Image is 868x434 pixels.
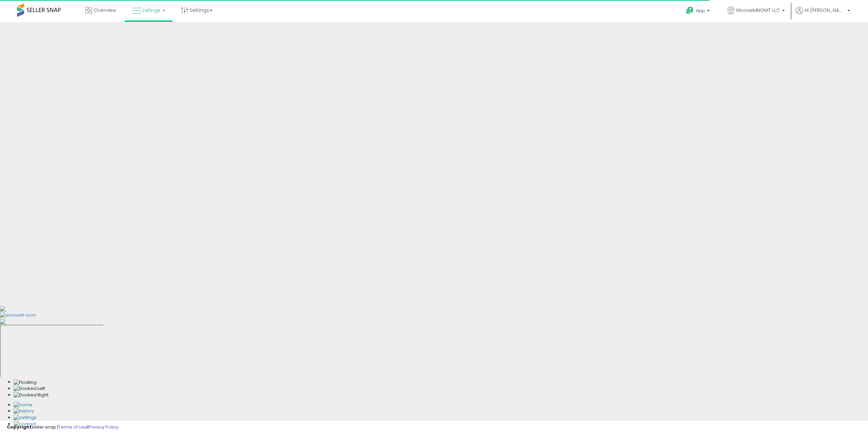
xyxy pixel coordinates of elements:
img: Docked Right [14,392,48,398]
span: Hi [PERSON_NAME] [805,7,845,14]
img: Settings [14,415,36,421]
img: History [14,408,34,415]
span: Listings [143,7,160,14]
img: Home [14,402,32,408]
img: Floating [14,379,36,386]
a: Hi [PERSON_NAME] [796,7,850,22]
span: MooseMNGMT LLC [736,7,780,14]
img: Docked Left [14,386,45,392]
span: Help [696,8,705,14]
img: Contact [14,421,36,428]
a: Help [680,1,717,22]
i: Get Help [686,6,694,15]
span: Overview [94,7,116,14]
